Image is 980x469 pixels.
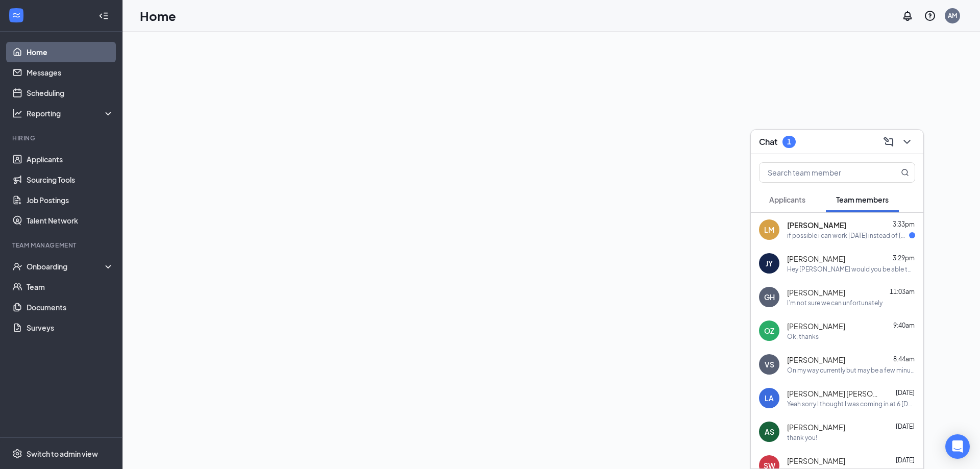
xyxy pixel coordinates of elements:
[787,422,845,432] span: [PERSON_NAME]
[896,423,915,430] span: [DATE]
[901,168,909,177] svg: MagnifyingGlass
[787,400,915,408] div: Yeah sorry I thought I was coming in at 6 [DATE], I'm already on my way.
[893,322,915,329] span: 9:40am
[787,332,819,341] div: Ok, thanks
[890,288,915,295] span: 11:03am
[12,449,22,459] svg: Settings
[893,254,915,262] span: 3:29pm
[764,225,774,235] div: LM
[787,220,846,230] span: [PERSON_NAME]
[765,393,774,403] div: LA
[764,326,774,336] div: OZ
[787,456,845,466] span: [PERSON_NAME]
[27,449,98,459] div: Switch to admin view
[883,136,895,148] svg: ComposeMessage
[787,366,915,375] div: On my way currently but may be a few minutes late
[787,265,915,274] div: Hey [PERSON_NAME] would you be able to come in from 5:30-10 tonight?
[787,321,845,331] span: [PERSON_NAME]
[759,163,880,182] input: Search team member
[764,292,775,302] div: GH
[27,62,114,83] a: Messages
[787,388,879,399] span: [PERSON_NAME] [PERSON_NAME]
[880,134,897,150] button: ComposeMessage
[765,427,774,437] div: AS
[893,220,915,228] span: 3:33pm
[787,231,909,240] div: if possible i can work [DATE] instead of [DATE] if that would be better
[27,169,114,190] a: Sourcing Tools
[27,277,114,297] a: Team
[27,149,114,169] a: Applicants
[12,241,112,250] div: Team Management
[924,10,936,22] svg: QuestionInfo
[787,137,791,146] div: 1
[27,42,114,62] a: Home
[12,261,22,271] svg: UserCheck
[787,254,845,264] span: [PERSON_NAME]
[27,108,114,118] div: Reporting
[769,195,805,204] span: Applicants
[893,355,915,363] span: 8:44am
[27,317,114,338] a: Surveys
[899,134,915,150] button: ChevronDown
[945,434,970,459] div: Open Intercom Messenger
[12,108,22,118] svg: Analysis
[901,136,913,148] svg: ChevronDown
[27,83,114,103] a: Scheduling
[27,261,105,271] div: Onboarding
[836,195,889,204] span: Team members
[27,190,114,210] a: Job Postings
[896,456,915,464] span: [DATE]
[787,287,845,298] span: [PERSON_NAME]
[901,10,914,22] svg: Notifications
[27,210,114,231] a: Talent Network
[12,134,112,142] div: Hiring
[896,389,915,397] span: [DATE]
[759,136,777,147] h3: Chat
[787,433,817,442] div: thank you!
[787,355,845,365] span: [PERSON_NAME]
[11,10,21,20] svg: WorkstreamLogo
[140,7,176,24] h1: Home
[99,11,109,21] svg: Collapse
[948,11,957,20] div: AM
[27,297,114,317] a: Documents
[765,359,774,369] div: VS
[766,258,773,268] div: JY
[787,299,883,307] div: I’m not sure we can unfortunately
